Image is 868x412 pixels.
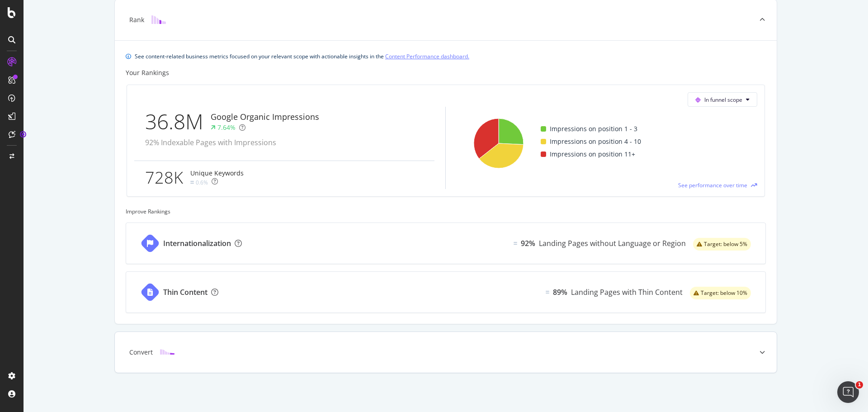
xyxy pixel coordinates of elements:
[163,287,208,298] div: Thin Content
[546,291,549,294] img: Equal
[190,181,194,184] img: Equal
[701,290,747,296] span: Target: below 10%
[217,123,236,132] div: 7.64%
[471,107,526,178] svg: A chart.
[145,166,190,189] div: 728K
[160,348,175,356] img: block-icon
[678,181,747,189] span: See performance over time
[190,169,244,178] div: Unique Keywords
[126,271,766,313] a: Thin ContentEqual89%Landing Pages with Thin Contentwarning label
[126,52,766,61] div: info banner
[129,15,144,24] div: Rank
[704,96,742,104] span: In funnel scope
[126,223,766,264] a: InternationalizationEqual92%Landing Pages without Language or Regionwarning label
[145,107,211,137] div: 36.8M
[550,149,635,160] span: Impressions on position 11+
[126,68,169,77] div: Your Rankings
[163,238,231,249] div: Internationalization
[514,242,517,245] img: Equal
[704,242,747,247] span: Target: below 5%
[135,52,469,61] div: See content-related business metrics focused on your relevant scope with actionable insights in the
[856,381,863,388] span: 1
[678,181,757,189] a: See performance over time
[126,208,766,215] div: Improve Rankings
[196,179,208,186] div: 0.6%
[693,238,751,251] div: warning label
[539,238,686,249] div: Landing Pages without Language or Region
[145,137,332,148] div: 92% Indexable Pages with Impressions
[211,111,319,123] div: Google Organic Impressions
[688,92,757,107] button: In funnel scope
[19,130,27,138] div: Tooltip anchor
[521,238,535,249] div: 92%
[151,15,166,24] img: block-icon
[837,381,859,403] iframe: Intercom live chat
[553,287,567,298] div: 89%
[571,287,683,298] div: Landing Pages with Thin Content
[550,123,637,134] span: Impressions on position 1 - 3
[690,287,751,299] div: warning label
[129,348,153,357] div: Convert
[550,136,641,147] span: Impressions on position 4 - 10
[385,52,469,61] a: Content Performance dashboard.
